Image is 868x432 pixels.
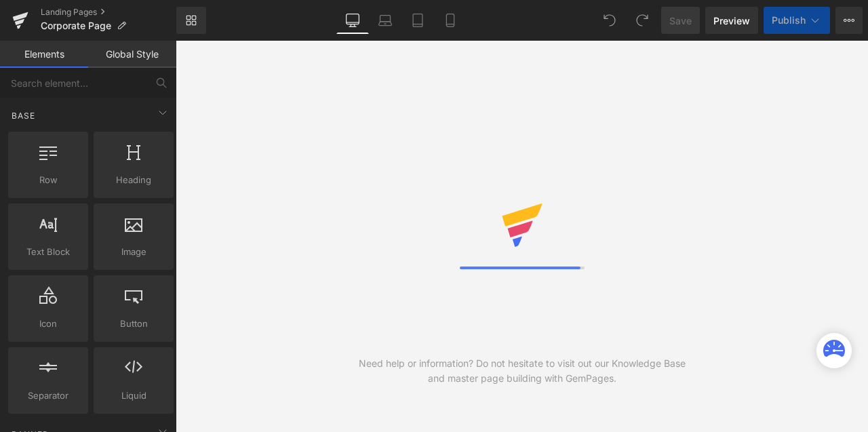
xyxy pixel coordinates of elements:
[772,15,806,26] span: Publish
[713,14,750,28] span: Preview
[88,41,176,68] a: Global Style
[401,7,434,34] a: Tablet
[336,7,369,34] a: Desktop
[12,173,84,187] span: Row
[10,109,37,122] span: Base
[705,7,758,34] a: Preview
[835,7,863,34] button: More
[176,7,206,34] a: New Library
[41,20,111,31] span: Corporate Page
[596,7,623,34] button: Undo
[12,245,84,259] span: Text Block
[12,389,84,403] span: Separator
[434,7,467,34] a: Mobile
[98,389,170,403] span: Liquid
[98,317,170,331] span: Button
[98,173,170,187] span: Heading
[98,245,170,259] span: Image
[41,7,176,18] a: Landing Pages
[669,14,692,28] span: Save
[12,317,84,331] span: Icon
[369,7,401,34] a: Laptop
[349,356,695,386] div: Need help or information? Do not hesitate to visit out our Knowledge Base and master page buildin...
[764,7,830,34] button: Publish
[629,7,656,34] button: Redo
